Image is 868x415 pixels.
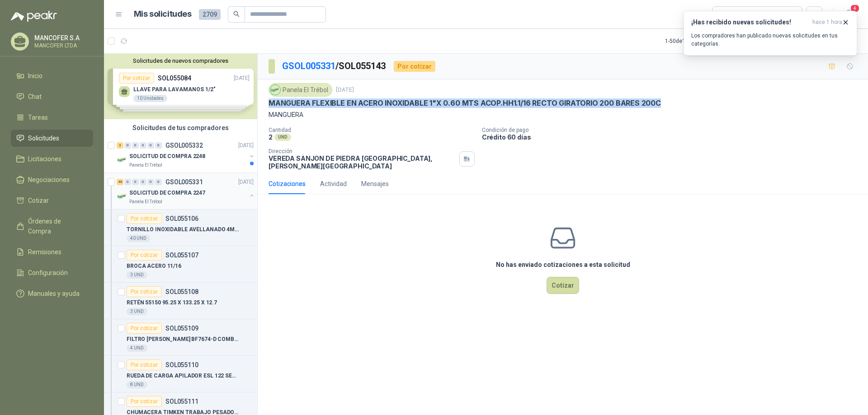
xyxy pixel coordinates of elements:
div: 0 [124,142,131,149]
p: BROCA ACERO 11/16 [127,262,181,270]
p: Cantidad [269,127,475,133]
button: Solicitudes de nuevos compradores [108,57,254,64]
div: Solicitudes de nuevos compradoresPor cotizarSOL055084[DATE] LLAVE PARA LAVAMANOS 1/2"10 UnidadesP... [104,54,257,119]
button: Cotizar [547,277,579,294]
a: Negociaciones [11,171,93,188]
h3: No has enviado cotizaciones a esta solicitud [496,260,630,270]
a: Licitaciones [11,150,93,168]
span: Inicio [28,71,42,81]
div: Por cotizar [127,323,162,334]
p: [DATE] [336,86,354,94]
div: 0 [140,179,146,185]
p: GSOL005331 [165,179,203,185]
a: Por cotizarSOL055108RETÉN 55150 95.25 X 133.25 X 12.73 UND [104,283,257,319]
a: Remisiones [11,243,93,261]
p: RUEDA DE CARGA APILADOR ESL 122 SERIE [127,372,239,380]
div: Por cotizar [127,213,162,224]
div: Todas [718,9,737,19]
div: 0 [155,142,162,149]
span: Órdenes de Compra [28,216,85,236]
div: 40 UND [127,235,150,242]
p: SOL055108 [165,289,198,295]
p: MANGUERA [269,110,857,120]
p: SOL055107 [165,252,198,258]
span: Tareas [28,112,48,122]
div: Cotizaciones [269,179,306,189]
a: Chat [11,88,93,105]
p: SOLICITUD DE COMPRA 2248 [129,152,205,161]
p: SOL055110 [165,362,198,368]
p: FILTRO [PERSON_NAME] BF7674-D COMBUSTIB ALZ01 [127,335,239,344]
div: Por cotizar [127,359,162,370]
img: Company Logo [117,154,127,165]
span: 4 [850,4,860,13]
p: / SOL055143 [282,59,387,73]
p: 2 [269,133,273,141]
a: Inicio [11,67,93,84]
a: Órdenes de Compra [11,213,93,240]
div: Mensajes [361,179,389,189]
a: Por cotizarSOL055110RUEDA DE CARGA APILADOR ESL 122 SERIE8 UND [104,356,257,392]
p: VEREDA SANJON DE PIEDRA [GEOGRAPHIC_DATA] , [PERSON_NAME][GEOGRAPHIC_DATA] [269,154,456,170]
span: Solicitudes [28,133,59,143]
p: SOL055106 [165,215,198,222]
p: MANGUERA FLEXIBLE EN ACERO INOXIDABLE 1"X 0.60 MTS ACOP.HH1.1/16 RECTO GIRATORIO 200 BARES 200C [269,98,661,108]
a: 46 0 0 0 0 0 GSOL005331[DATE] Company LogoSOLICITUD DE COMPRA 2247Panela El Trébol [117,177,255,205]
a: Configuración [11,264,93,281]
p: Panela El Trébol [129,198,162,205]
img: Company Logo [117,191,127,202]
span: hace 1 hora [812,19,842,26]
p: SOLICITUD DE COMPRA 2247 [129,189,205,197]
img: Company Logo [270,85,280,95]
div: Actividad [320,179,347,189]
button: 4 [841,6,857,23]
div: Por cotizar [394,61,435,72]
div: 0 [132,142,139,149]
div: 0 [155,179,162,185]
div: 3 [117,142,123,149]
div: 3 UND [127,308,147,315]
div: 8 UND [127,381,147,388]
span: Chat [28,92,42,102]
div: 3 UND [127,271,147,279]
span: 2709 [199,9,221,20]
div: Por cotizar [127,396,162,407]
a: GSOL005331 [282,61,335,71]
p: Crédito 60 días [482,133,864,141]
p: Condición de pago [482,127,864,133]
div: 0 [124,179,131,185]
p: [DATE] [238,141,254,150]
div: 0 [140,142,146,149]
p: SOL055109 [165,325,198,331]
div: Por cotizar [127,286,162,297]
a: Por cotizarSOL055109FILTRO [PERSON_NAME] BF7674-D COMBUSTIB ALZ014 UND [104,319,257,356]
div: 46 [117,179,123,185]
span: Licitaciones [28,154,61,164]
a: Tareas [11,109,93,126]
span: search [233,11,240,17]
p: TORNILLO INOXIDABLE AVELLANADO 4MMx16M [127,225,239,234]
div: Por cotizar [127,250,162,261]
p: MANCOFER LTDA [34,43,91,48]
p: Los compradores han publicado nuevas solicitudes en tus categorías. [691,32,849,48]
a: Manuales y ayuda [11,285,93,302]
span: Remisiones [28,247,61,257]
a: Por cotizarSOL055106TORNILLO INOXIDABLE AVELLANADO 4MMx16M40 UND [104,210,257,246]
img: Logo peakr [11,11,57,22]
div: Panela El Trébol [269,83,332,97]
p: SOL055111 [165,398,198,405]
span: Cotizar [28,196,49,205]
span: Negociaciones [28,175,70,185]
p: [DATE] [238,178,254,187]
div: 0 [147,179,154,185]
p: MANCOFER S.A [34,35,91,41]
p: GSOL005332 [165,142,203,149]
div: 4 UND [127,345,147,352]
h3: ¡Has recibido nuevas solicitudes! [691,19,809,26]
a: Cotizar [11,192,93,209]
p: RETÉN 55150 95.25 X 133.25 X 12.7 [127,298,217,307]
h1: Mis solicitudes [134,8,192,21]
button: ¡Has recibido nuevas solicitudes!hace 1 hora Los compradores han publicado nuevas solicitudes en ... [684,11,857,56]
span: Configuración [28,268,68,278]
span: Manuales y ayuda [28,289,80,298]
